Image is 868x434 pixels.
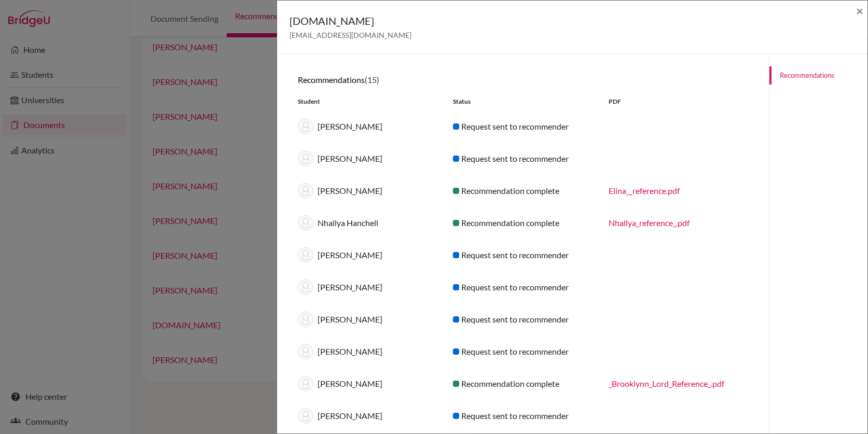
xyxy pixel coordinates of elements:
[769,66,867,85] a: Recommendations
[290,97,445,106] div: Student
[298,279,313,295] img: thumb_default-9baad8e6c595f6d87dbccf3bc005204999cb094ff98a76d4c88bb8097aa52fd3.png
[290,215,445,231] div: Nhallya Hanchell
[290,119,445,134] div: [PERSON_NAME]
[445,281,600,293] div: Request sent to recommender
[298,151,313,166] img: thumb_default-9baad8e6c595f6d87dbccf3bc005204999cb094ff98a76d4c88bb8097aa52fd3.png
[290,13,411,29] h5: [DOMAIN_NAME]
[298,119,313,134] img: thumb_default-9baad8e6c595f6d87dbccf3bc005204999cb094ff98a76d4c88bb8097aa52fd3.png
[601,97,756,106] div: PDF
[445,97,600,106] div: Status
[298,408,313,424] img: thumb_default-9baad8e6c595f6d87dbccf3bc005204999cb094ff98a76d4c88bb8097aa52fd3.png
[445,313,600,326] div: Request sent to recommender
[298,247,313,263] img: thumb_default-9baad8e6c595f6d87dbccf3bc005204999cb094ff98a76d4c88bb8097aa52fd3.png
[298,183,313,199] img: thumb_default-9baad8e6c595f6d87dbccf3bc005204999cb094ff98a76d4c88bb8097aa52fd3.png
[290,344,445,359] div: [PERSON_NAME]
[298,215,313,231] img: thumb_default-9baad8e6c595f6d87dbccf3bc005204999cb094ff98a76d4c88bb8097aa52fd3.png
[290,183,445,199] div: [PERSON_NAME]
[290,376,445,391] div: [PERSON_NAME]
[290,31,411,39] span: [EMAIL_ADDRESS][DOMAIN_NAME]
[445,152,600,165] div: Request sent to recommender
[445,345,600,358] div: Request sent to recommender
[445,185,600,197] div: Recommendation complete
[609,218,690,228] a: Nhallya_reference_.pdf
[609,379,724,388] a: _Brooklynn_Lord_Reference_.pdf
[298,344,313,359] img: thumb_default-9baad8e6c595f6d87dbccf3bc005204999cb094ff98a76d4c88bb8097aa52fd3.png
[290,247,445,263] div: [PERSON_NAME]
[290,408,445,424] div: [PERSON_NAME]
[290,151,445,166] div: [PERSON_NAME]
[856,5,863,17] button: Close
[609,186,680,195] a: Elina__reference.pdf
[445,410,600,422] div: Request sent to recommender
[365,75,379,85] span: (15)
[445,217,600,229] div: Recommendation complete
[290,312,445,327] div: [PERSON_NAME]
[298,312,313,327] img: thumb_default-9baad8e6c595f6d87dbccf3bc005204999cb094ff98a76d4c88bb8097aa52fd3.png
[445,377,600,390] div: Recommendation complete
[856,3,863,18] span: ×
[298,376,313,391] img: thumb_default-9baad8e6c595f6d87dbccf3bc005204999cb094ff98a76d4c88bb8097aa52fd3.png
[290,279,445,295] div: [PERSON_NAME]
[298,75,748,85] h6: Recommendations
[445,120,600,133] div: Request sent to recommender
[445,249,600,261] div: Request sent to recommender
